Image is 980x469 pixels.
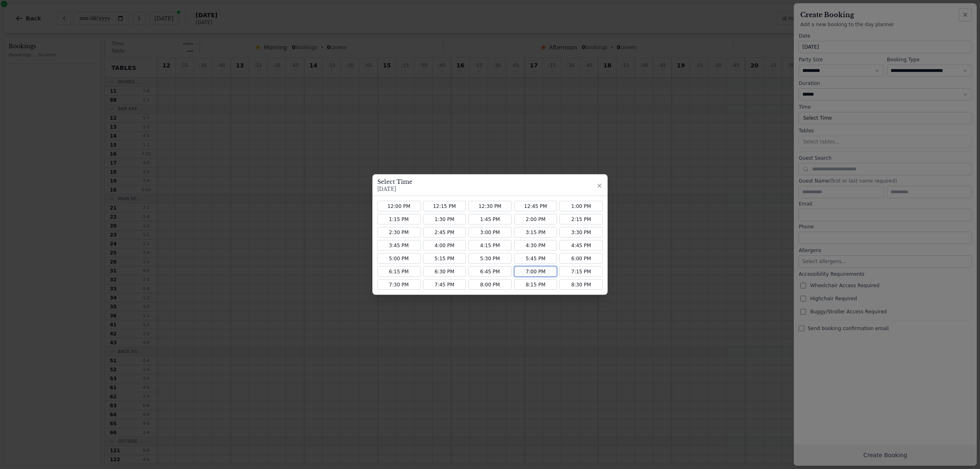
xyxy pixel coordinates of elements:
button: 5:00 PM [377,253,421,264]
button: 6:30 PM [423,266,466,277]
button: 3:30 PM [559,227,603,238]
button: 8:00 PM [468,279,512,290]
button: 2:00 PM [514,214,557,225]
button: 4:45 PM [559,240,603,251]
button: 5:30 PM [468,253,512,264]
button: 4:15 PM [468,240,512,251]
h3: Select Time [377,178,412,186]
button: 6:00 PM [559,253,603,264]
button: 12:45 PM [514,201,557,212]
button: 1:45 PM [468,214,512,225]
button: 7:15 PM [559,266,603,277]
button: 8:15 PM [514,279,557,290]
button: 12:00 PM [377,201,421,212]
button: 4:00 PM [423,240,466,251]
button: 12:30 PM [468,201,512,212]
button: 1:30 PM [423,214,466,225]
button: 8:30 PM [559,279,603,290]
button: 2:15 PM [559,214,603,225]
button: 7:45 PM [423,279,466,290]
button: 2:30 PM [377,227,421,238]
button: 7:30 PM [377,279,421,290]
button: 7:00 PM [514,266,557,277]
button: 5:15 PM [423,253,466,264]
p: [DATE] [377,186,412,192]
button: 12:15 PM [423,201,466,212]
button: 2:45 PM [423,227,466,238]
button: 1:00 PM [559,201,603,212]
button: 6:15 PM [377,266,421,277]
button: 3:15 PM [514,227,557,238]
button: 1:15 PM [377,214,421,225]
button: 6:45 PM [468,266,512,277]
button: 3:00 PM [468,227,512,238]
button: 4:30 PM [514,240,557,251]
button: 3:45 PM [377,240,421,251]
button: 5:45 PM [514,253,557,264]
